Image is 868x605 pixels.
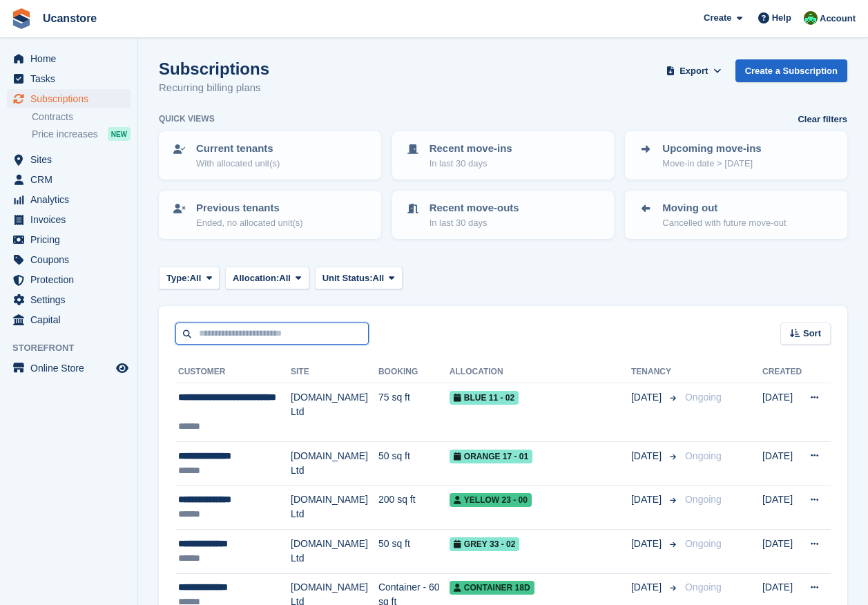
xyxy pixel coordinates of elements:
td: [DOMAIN_NAME] Ltd [291,529,378,573]
a: Preview store [114,360,131,376]
a: Ucanstore [37,7,102,30]
a: menu [7,210,131,229]
h1: Subscriptions [159,59,269,78]
th: Site [291,361,378,383]
span: [DATE] [631,580,664,595]
span: Ongoing [685,392,722,403]
button: Unit Status: All [315,267,403,289]
td: [DOMAIN_NAME] Ltd [291,383,378,442]
button: Export [664,59,724,82]
span: Invoices [30,210,113,229]
span: CRM [30,170,113,189]
span: [DATE] [631,492,664,507]
a: menu [7,170,131,189]
span: Blue 11 - 02 [450,391,519,405]
a: Moving out Cancelled with future move-out [626,192,846,238]
a: menu [7,358,131,378]
span: Subscriptions [30,89,113,108]
a: menu [7,69,131,88]
span: Sites [30,150,113,169]
p: Cancelled with future move-out [662,216,786,230]
span: Settings [30,290,113,309]
span: Allocation: [233,271,279,285]
button: Allocation: All [225,267,309,289]
td: [DATE] [762,441,802,486]
th: Created [762,361,802,383]
th: Booking [378,361,450,383]
span: Online Store [30,358,113,378]
p: Recent move-ins [430,141,512,157]
a: menu [7,190,131,209]
a: menu [7,150,131,169]
td: [DATE] [762,383,802,442]
span: Analytics [30,190,113,209]
a: Previous tenants Ended, no allocated unit(s) [160,192,380,238]
span: Sort [803,327,821,340]
span: Create [704,11,731,25]
span: [DATE] [631,449,664,463]
span: Capital [30,310,113,329]
td: [DATE] [762,486,802,530]
a: Clear filters [798,113,847,126]
div: NEW [108,127,131,141]
span: All [190,271,202,285]
span: Protection [30,270,113,289]
a: Current tenants With allocated unit(s) [160,133,380,178]
th: Customer [175,361,291,383]
a: Recent move-ins In last 30 days [394,133,613,178]
a: menu [7,49,131,68]
span: Home [30,49,113,68]
a: Create a Subscription [735,59,847,82]
span: Export [679,64,708,78]
span: Container 18d [450,581,534,595]
a: Contracts [32,111,131,124]
span: Ongoing [685,582,722,593]
a: menu [7,250,131,269]
span: All [279,271,291,285]
td: 50 sq ft [378,441,450,486]
a: menu [7,310,131,329]
span: Account [820,12,856,26]
td: [DOMAIN_NAME] Ltd [291,441,378,486]
span: Type: [166,271,190,285]
p: In last 30 days [430,216,519,230]
p: Previous tenants [196,200,303,216]
a: menu [7,89,131,108]
p: Current tenants [196,141,280,157]
span: Pricing [30,230,113,249]
span: [DATE] [631,390,664,405]
a: Upcoming move-ins Move-in date > [DATE] [626,133,846,178]
a: menu [7,290,131,309]
span: Unit Status: [322,271,373,285]
span: Tasks [30,69,113,88]
p: Ended, no allocated unit(s) [196,216,303,230]
p: Moving out [662,200,786,216]
img: Leanne Tythcott [804,11,818,25]
p: Upcoming move-ins [662,141,761,157]
span: Price increases [32,128,98,141]
th: Allocation [450,361,631,383]
span: Coupons [30,250,113,269]
p: Recurring billing plans [159,80,269,96]
span: Orange 17 - 01 [450,450,532,463]
span: Ongoing [685,538,722,549]
span: Grey 33 - 02 [450,537,519,551]
td: [DATE] [762,529,802,573]
p: In last 30 days [430,157,512,171]
th: Tenancy [631,361,679,383]
h6: Quick views [159,113,215,125]
a: Price increases NEW [32,126,131,142]
span: Storefront [12,341,137,355]
span: Yellow 23 - 00 [450,493,532,507]
span: All [373,271,385,285]
td: 200 sq ft [378,486,450,530]
p: Recent move-outs [430,200,519,216]
span: Help [772,11,791,25]
span: Ongoing [685,450,722,461]
td: 50 sq ft [378,529,450,573]
span: Ongoing [685,494,722,505]
p: Move-in date > [DATE] [662,157,761,171]
a: menu [7,270,131,289]
p: With allocated unit(s) [196,157,280,171]
td: 75 sq ft [378,383,450,442]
